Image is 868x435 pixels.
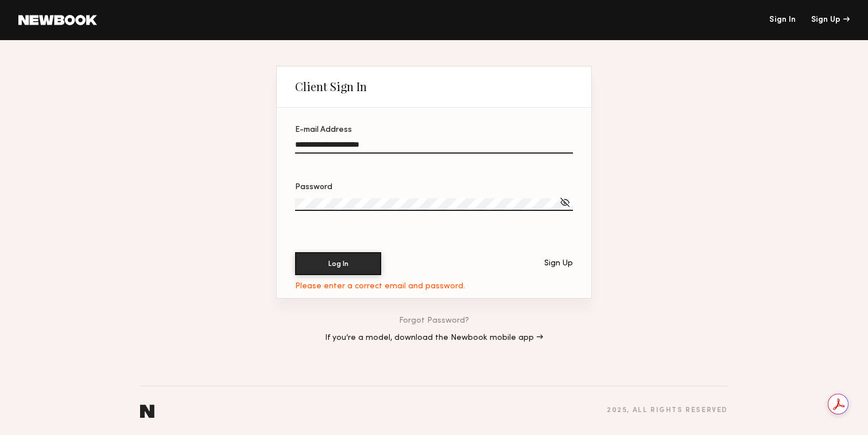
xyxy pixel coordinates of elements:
input: E-mail Address [295,140,573,154]
a: If you’re a model, download the Newbook mobile app → [325,334,543,342]
button: Log In [295,252,381,275]
input: Password [295,198,573,211]
div: 2025 , all rights reserved [607,407,728,414]
div: Client Sign In [295,80,367,93]
a: Forgot Password? [399,317,469,325]
div: Sign Up [811,16,850,24]
div: Password [295,183,573,191]
div: E-mail Address [295,126,573,134]
a: Sign In [769,16,796,24]
div: Please enter a correct email and password. [295,282,465,291]
div: Sign Up [544,260,573,268]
